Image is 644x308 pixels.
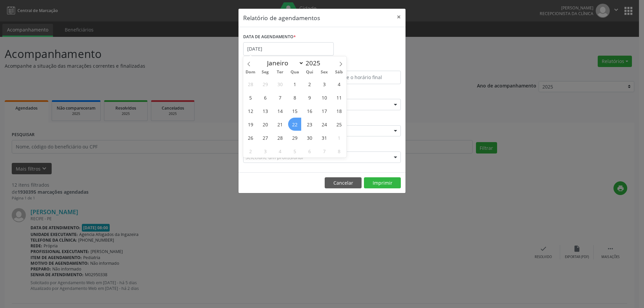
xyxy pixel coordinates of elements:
input: Year [304,59,326,67]
span: Outubro 28, 2025 [273,131,286,144]
span: Novembro 3, 2025 [259,144,272,158]
span: Setembro 29, 2025 [259,77,272,90]
span: Outubro 1, 2025 [288,77,301,90]
button: Cancelar [325,177,362,189]
span: Setembro 28, 2025 [244,77,257,90]
span: Outubro 18, 2025 [332,104,345,117]
span: Novembro 6, 2025 [303,144,316,158]
span: Outubro 22, 2025 [288,118,301,131]
span: Ter [273,70,287,74]
input: Selecione o horário final [324,71,401,84]
span: Outubro 3, 2025 [318,77,331,90]
span: Outubro 31, 2025 [318,131,331,144]
span: Outubro 16, 2025 [303,104,316,117]
span: Outubro 14, 2025 [273,104,286,117]
span: Outubro 13, 2025 [259,104,272,117]
button: Close [392,9,406,25]
span: Outubro 8, 2025 [288,91,301,104]
span: Outubro 25, 2025 [332,118,345,131]
span: Outubro 5, 2025 [244,91,257,104]
h5: Relatório de agendamentos [243,13,320,22]
span: Outubro 27, 2025 [259,131,272,144]
span: Setembro 30, 2025 [273,77,286,90]
span: Outubro 12, 2025 [244,104,257,117]
input: Selecione uma data ou intervalo [243,42,334,56]
span: Outubro 15, 2025 [288,104,301,117]
span: Outubro 2, 2025 [303,77,316,90]
span: Outubro 10, 2025 [318,91,331,104]
span: Outubro 21, 2025 [273,118,286,131]
span: Outubro 9, 2025 [303,91,316,104]
span: Novembro 7, 2025 [318,144,331,158]
span: Novembro 2, 2025 [244,144,257,158]
span: Outubro 24, 2025 [318,118,331,131]
span: Outubro 29, 2025 [288,131,301,144]
span: Outubro 20, 2025 [259,118,272,131]
span: Sex [317,70,332,74]
span: Outubro 17, 2025 [318,104,331,117]
select: Month [264,58,304,68]
span: Outubro 11, 2025 [332,91,345,104]
span: Outubro 19, 2025 [244,118,257,131]
span: Seg [258,70,273,74]
span: Novembro 1, 2025 [332,131,345,144]
span: Novembro 5, 2025 [288,144,301,158]
span: Outubro 4, 2025 [332,77,345,90]
span: Dom [243,70,258,74]
span: Outubro 6, 2025 [259,91,272,104]
span: Outubro 26, 2025 [244,131,257,144]
label: DATA DE AGENDAMENTO [243,32,296,42]
span: Sáb [332,70,346,74]
span: Outubro 30, 2025 [303,131,316,144]
span: Outubro 7, 2025 [273,91,286,104]
span: Qui [302,70,317,74]
span: Qua [287,70,302,74]
label: ATÉ [324,60,401,71]
span: Outubro 23, 2025 [303,118,316,131]
span: Novembro 4, 2025 [273,144,286,158]
span: Novembro 8, 2025 [332,144,345,158]
span: Selecione um profissional [246,154,303,161]
button: Imprimir [364,177,401,189]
